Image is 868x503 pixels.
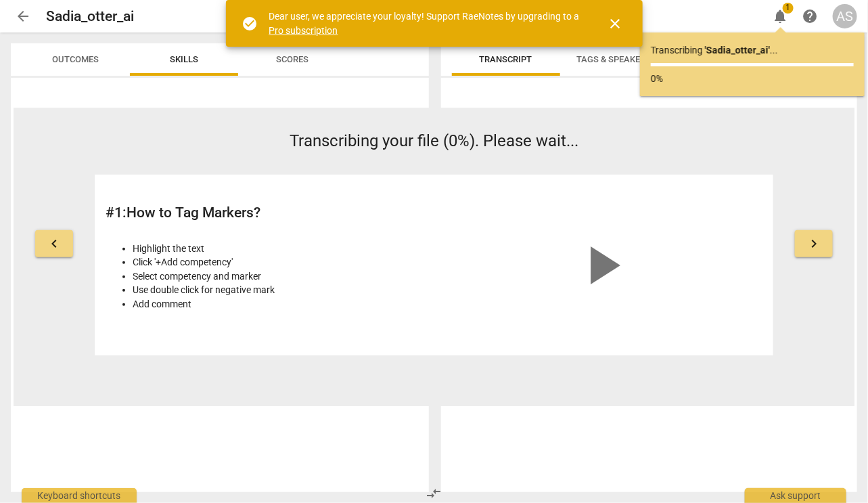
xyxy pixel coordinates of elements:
h2: Sadia_otter_ai [46,8,134,25]
span: play_arrow [569,233,634,298]
li: Click '+Add competency' [133,255,428,269]
p: 0% [651,72,854,86]
a: Pro subscription [269,25,338,36]
a: Help [798,4,822,28]
span: notifications [772,8,788,24]
span: keyboard_arrow_right [806,236,822,252]
span: keyboard_arrow_left [46,236,62,252]
span: close [608,16,624,32]
span: Transcript [480,54,532,64]
span: arrow_back [15,8,31,24]
span: 1 [783,3,794,14]
li: Use double click for negative mark [133,283,428,297]
span: Tags & Speakers [577,54,652,64]
span: help [802,8,818,24]
li: Select competency and marker [133,269,428,284]
li: Highlight the text [133,242,428,256]
span: Outcomes [53,54,99,64]
div: Ask support [745,488,846,503]
span: Scores [276,54,309,64]
button: Close [599,7,632,40]
h2: # 1 : How to Tag Markers? [106,204,428,221]
li: Add comment [133,297,428,311]
span: check_circle [242,16,258,32]
span: compare_arrows [426,485,442,502]
span: Skills [170,54,198,64]
b: ' Sadia_otter_ai ' [705,45,770,56]
button: AS [833,4,857,28]
div: Keyboard shortcuts [22,488,137,503]
div: Dear user, we appreciate your loyalty! Support RaeNotes by upgrading to a [269,9,583,37]
p: Transcribing ... [651,43,854,58]
button: Notifications [768,4,792,28]
span: Transcribing your file (0%). Please wait... [290,131,578,150]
